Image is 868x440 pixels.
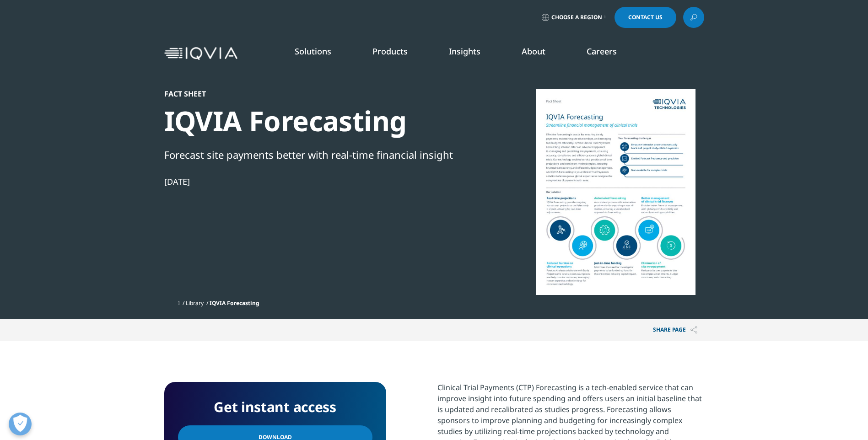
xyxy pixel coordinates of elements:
[615,7,676,28] a: Contact Us
[628,15,663,20] span: Contact Us
[646,319,704,341] p: Share PAGE
[587,46,617,57] a: Careers
[210,299,259,307] span: IQVIA Forecasting
[551,14,602,21] span: Choose a Region
[690,326,697,334] img: Share PAGE
[164,147,478,162] div: Forecast site payments better with real-time financial insight
[164,104,478,138] div: IQVIA Forecasting
[295,46,331,57] a: Solutions
[241,32,704,75] nav: Primary
[372,46,408,57] a: Products
[9,413,32,435] button: Open Preferences
[164,176,478,187] div: [DATE]
[164,47,237,60] img: IQVIA Healthcare Information Technology and Pharma Clinical Research Company
[178,396,372,419] h4: Get instant access
[522,46,545,57] a: About
[186,299,204,307] a: Library
[449,46,480,57] a: Insights
[164,89,478,98] div: Fact Sheet
[646,319,704,341] button: Share PAGEShare PAGE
